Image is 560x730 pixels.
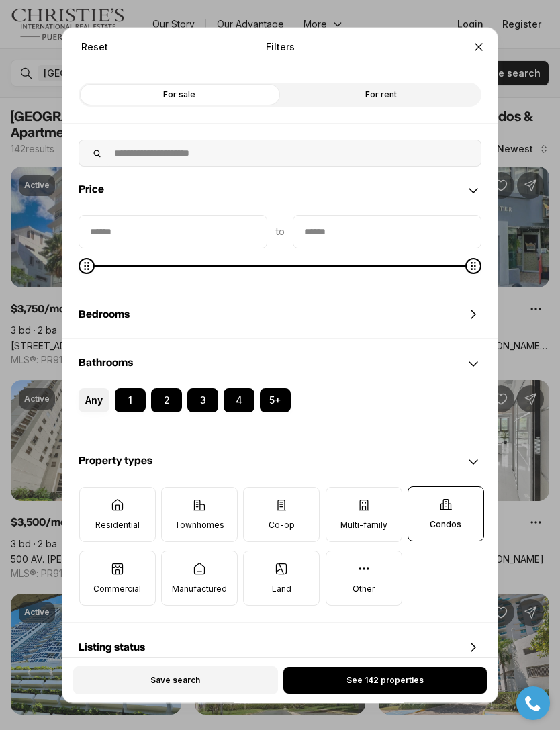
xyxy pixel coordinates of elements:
div: Property types [62,486,498,621]
p: Commercial [93,583,141,594]
label: Any [79,387,109,412]
button: Save search [73,666,278,694]
input: priceMax [293,215,481,247]
label: 1 [115,387,146,412]
span: Save search [150,675,200,686]
p: Manufactured [172,583,227,594]
label: 2 [151,387,182,412]
span: Listing status [79,641,145,652]
div: Bathrooms [62,387,498,436]
div: Bathrooms [62,339,498,387]
p: Residential [95,519,140,530]
button: Reset [73,33,116,60]
span: Bedrooms [79,308,130,319]
button: Close [465,33,492,60]
p: Condos [430,518,461,529]
label: 3 [187,387,218,412]
span: Reset [81,41,108,52]
p: Filters [266,41,295,52]
span: Bathrooms [79,357,133,367]
p: Other [353,583,375,594]
p: Multi-family [340,519,387,530]
span: See 142 properties [346,675,424,686]
label: For rent [280,82,481,106]
div: Price [62,214,498,288]
p: Townhomes [175,519,224,530]
span: Property types [79,455,152,465]
div: Bedrooms [62,289,498,338]
p: Land [272,583,291,594]
span: Price [79,183,104,194]
div: Property types [62,437,498,486]
input: priceMin [79,215,267,247]
div: Listing status [62,623,498,671]
span: Minimum [79,257,95,273]
button: See 142 properties [283,667,487,694]
span: Maximum [465,257,481,273]
div: Price [62,166,498,214]
p: Co-op [269,519,295,530]
label: 5+ [260,387,291,412]
label: For sale [79,82,280,106]
label: 4 [224,387,254,412]
span: to [275,226,285,236]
